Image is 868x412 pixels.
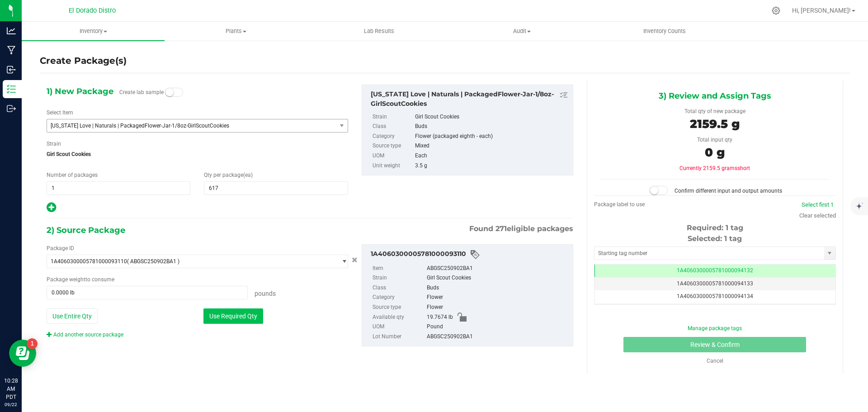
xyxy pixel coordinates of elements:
button: Use Required Qty [203,308,263,324]
h4: Create Package(s) [40,54,127,67]
label: UOM [373,322,425,332]
a: Cancel [707,358,723,364]
span: Found eligible packages [469,223,573,234]
label: Source type [373,303,425,313]
p: 10:28 AM PDT [4,377,18,401]
span: Currently 2159.5 grams [679,165,750,171]
inline-svg: Manufacturing [7,46,16,55]
span: Add new output [47,206,56,213]
span: Plants [165,27,307,35]
span: Package ID [47,245,74,251]
label: Source type [373,141,413,151]
span: 271 [495,224,507,233]
span: select [824,247,835,260]
a: Plants [165,22,307,41]
a: Audit [450,22,593,41]
span: Lab Results [352,27,406,35]
input: Starting tag number [594,247,824,260]
inline-svg: Outbound [7,104,16,113]
button: Cancel button [349,254,360,267]
input: 1 [47,182,190,194]
label: UOM [373,151,413,161]
inline-svg: Inventory [7,85,16,94]
div: 3.5 g [415,161,568,171]
span: 1A4060300005781000094134 [677,293,753,299]
span: Confirm different input and output amounts [675,188,782,194]
a: Manage package tags [688,325,742,331]
span: 19.7674 lb [427,313,453,322]
span: El Dorado Distro [69,7,116,14]
div: Flower [427,303,568,313]
div: 1A4060300005781000093110 [371,249,568,260]
span: [US_STATE] Love | Naturals | PackagedFlower-Jar-1/8oz-GirlScoutCookies [51,123,321,129]
span: 1A4060300005781000093110 [51,258,127,265]
div: Flower [427,293,568,303]
button: Review & Confirm [623,337,806,352]
label: Unit weight [373,161,413,171]
span: Pounds [255,290,276,297]
a: Inventory [22,22,165,41]
div: Girl Scout Cookies [427,273,568,283]
span: select [336,255,348,268]
span: Number of packages [47,172,98,178]
div: Manage settings [770,6,782,15]
label: Available qty [373,313,425,322]
label: Strain [373,273,425,283]
iframe: Resource center unread badge [27,338,38,349]
iframe: Resource center [9,340,36,367]
label: Item [373,264,425,274]
span: Inventory Counts [631,27,698,35]
span: 1A4060300005781000094132 [677,267,753,274]
span: Selected: 1 tag [688,234,742,243]
inline-svg: Inbound [7,65,16,74]
span: Package label to use [594,201,645,208]
span: 2) Source Package [47,223,125,237]
span: Total qty of new package [684,108,745,114]
input: 617 [204,182,347,194]
label: Lot Number [373,332,425,342]
span: ( ABGSC250902BA1 ) [127,258,179,265]
span: (ea) [243,172,253,178]
label: Class [373,122,413,132]
div: California Love | Naturals | PackagedFlower-Jar-1/8oz-GirlScoutCookies [371,90,568,109]
div: Mixed [415,141,568,151]
button: Use Entire Qty [47,308,98,324]
span: Qty per package [204,172,253,178]
label: Create lab sample [119,85,164,99]
div: ABGSC250902BA1 [427,332,568,342]
div: Girl Scout Cookies [415,112,568,122]
input: 0.0000 lb [47,286,247,299]
inline-svg: Analytics [7,26,16,35]
label: Category [373,293,425,303]
span: 2159.5 g [690,117,740,131]
label: Category [373,132,413,142]
a: Clear selected [799,212,836,219]
a: Lab Results [307,22,450,41]
label: Strain [47,140,61,148]
span: weight [69,276,85,283]
div: Each [415,151,568,161]
span: 3) Review and Assign Tags [659,89,771,103]
div: Pound [427,322,568,332]
div: ABGSC250902BA1 [427,264,568,274]
span: 1) New Package [47,85,113,98]
p: 09/22 [4,401,18,408]
span: 1A4060300005781000094133 [677,280,753,287]
span: Inventory [22,27,165,35]
label: Class [373,283,425,293]
span: Girl Scout Cookies [47,147,348,161]
span: Audit [451,27,593,35]
span: short [737,165,750,171]
span: Hi, [PERSON_NAME]! [792,7,851,14]
span: 0 g [705,145,725,160]
div: Flower (packaged eighth - each) [415,132,568,142]
span: Package to consume [47,276,114,283]
span: Required: 1 tag [687,223,743,232]
a: Inventory Counts [593,22,736,41]
span: Total input qty [697,137,732,143]
div: Buds [415,122,568,132]
div: Buds [427,283,568,293]
span: select [336,119,348,132]
label: Strain [373,112,413,122]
